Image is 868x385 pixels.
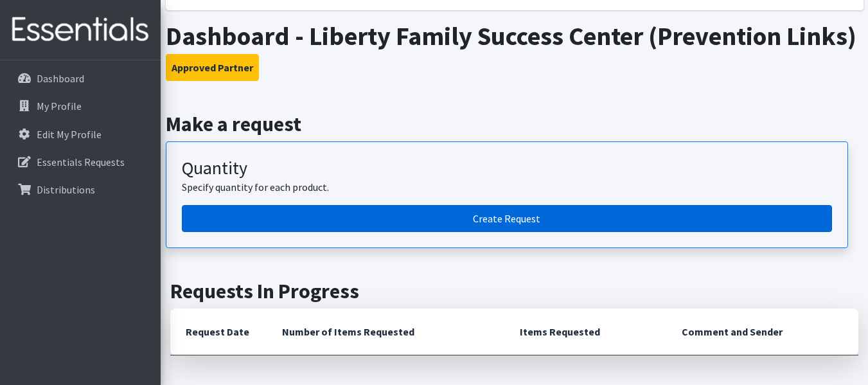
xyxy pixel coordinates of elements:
[37,183,95,196] p: Distributions
[170,279,858,303] h2: Requests In Progress
[666,309,858,355] th: Comment and Sender
[166,54,259,81] button: Approved Partner
[504,309,666,355] th: Items Requested
[5,121,155,147] a: Edit My Profile
[37,72,84,85] p: Dashboard
[182,205,832,232] a: Create a request by quantity
[5,66,155,91] a: Dashboard
[267,309,504,355] th: Number of Items Requested
[5,149,155,175] a: Essentials Requests
[37,100,82,112] p: My Profile
[170,309,267,355] th: Request Date
[182,179,832,195] p: Specify quantity for each product.
[166,21,864,51] h1: Dashboard - Liberty Family Success Center (Prevention Links)
[5,8,155,51] img: HumanEssentials
[182,157,832,179] h3: Quantity
[166,112,864,136] h2: Make a request
[37,156,125,168] p: Essentials Requests
[5,177,155,202] a: Distributions
[5,93,155,119] a: My Profile
[37,128,102,141] p: Edit My Profile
